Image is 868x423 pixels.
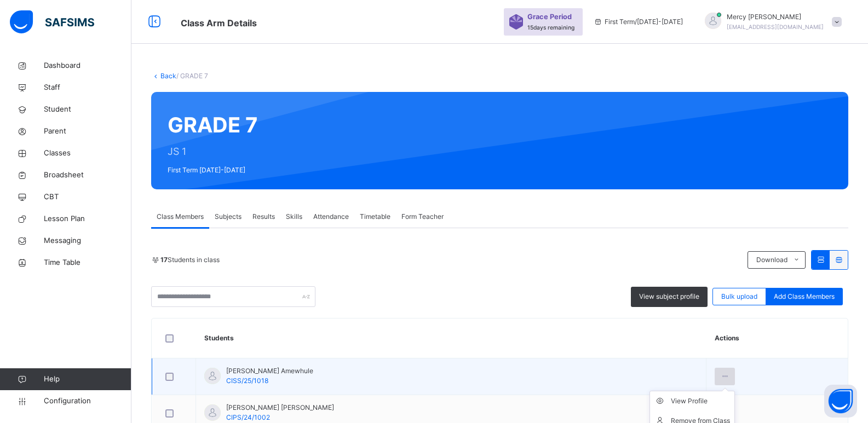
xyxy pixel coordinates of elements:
[44,374,131,385] span: Help
[286,212,302,222] span: Skills
[44,192,131,202] span: CBT
[160,72,176,80] a: Back
[226,376,268,385] span: CISS/25/1018
[44,396,131,407] span: Configuration
[824,385,857,418] button: Open asap
[756,255,787,265] span: Download
[727,24,824,30] span: [EMAIL_ADDRESS][DOMAIN_NAME]
[44,170,131,181] span: Broadsheet
[176,72,208,80] span: / GRADE 7
[721,292,757,302] span: Bulk upload
[44,257,131,268] span: Time Table
[694,12,847,32] div: MercyKenneth
[181,18,257,28] span: Class Arm Details
[44,235,131,246] span: Messaging
[313,212,349,222] span: Attendance
[157,212,204,222] span: Class Members
[226,366,313,376] span: [PERSON_NAME] Amewhule
[527,24,574,31] span: 15 days remaining
[226,413,270,421] span: CIPS/24/1002
[774,292,835,302] span: Add Class Members
[509,14,523,30] img: sticker-purple.71386a28dfed39d6af7621340158ba97.svg
[360,212,390,222] span: Timetable
[44,126,131,137] span: Parent
[44,60,131,71] span: Dashboard
[226,403,334,413] span: [PERSON_NAME] [PERSON_NAME]
[44,82,131,93] span: Staff
[44,148,131,159] span: Classes
[706,318,848,358] th: Actions
[639,292,699,302] span: View subject profile
[401,212,444,222] span: Form Teacher
[196,318,706,358] th: Students
[10,10,94,33] img: safsims
[44,213,131,224] span: Lesson Plan
[671,396,730,407] div: View Profile
[215,212,242,222] span: Subjects
[160,256,168,264] b: 17
[527,11,572,22] span: Grace Period
[594,17,683,27] span: session/term information
[44,104,131,115] span: Student
[160,255,220,265] span: Students in class
[727,12,824,22] span: Mercy [PERSON_NAME]
[252,212,275,222] span: Results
